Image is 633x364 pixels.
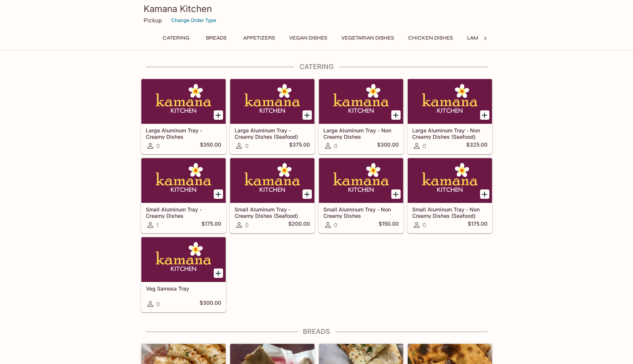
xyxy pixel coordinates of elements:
[214,189,223,199] button: Add Small Aluminum Tray - Creamy Dishes
[156,222,159,229] span: 1
[168,15,220,26] button: Change Order Type
[159,33,194,43] button: Catering
[146,127,221,139] h5: Large Aluminum Tray - Creamy Dishes
[214,110,223,120] button: Add Large Aluminum Tray - Creamy Dishes
[245,142,248,150] span: 0
[466,141,488,150] h5: $325.00
[423,142,426,150] span: 0
[141,237,226,282] div: Veg Samosa Tray
[230,79,315,154] a: Large Aluminum Tray - Creamy Dishes (Seafood)0$375.00
[319,158,404,233] a: Small Aluminum Tray - Non Creamy Dishes0$150.00
[141,158,226,203] div: Small Aluminum Tray - Creamy Dishes
[463,33,505,43] button: Lamb Dishes
[144,17,162,24] p: Pickup
[323,127,399,139] h5: Large Aluminum Tray - Non Creamy Dishes
[480,189,489,199] button: Add Small Aluminum Tray - Non Creamy Dishes (Seafood)
[408,158,492,203] div: Small Aluminum Tray - Non Creamy Dishes (Seafood)
[480,110,489,120] button: Add Large Aluminum Tray - Non Creamy Dishes (Seafood)
[288,220,310,229] h5: $200.00
[337,33,398,43] button: Vegetarian Dishes
[214,269,223,278] button: Add Veg Samosa Tray
[141,158,226,233] a: Small Aluminum Tray - Creamy Dishes1$175.00
[146,206,221,219] h5: Small Aluminum Tray - Creamy Dishes
[156,142,160,150] span: 0
[141,327,493,336] h4: Breads
[239,33,279,43] button: Appetizers
[407,79,492,154] a: Large Aluminum Tray - Non Creamy Dishes (Seafood)0$325.00
[285,33,331,43] button: Vegan Dishes
[408,79,492,124] div: Large Aluminum Tray - Non Creamy Dishes (Seafood)
[377,141,399,150] h5: $300.00
[146,285,221,292] h5: Veg Samosa Tray
[141,79,226,154] a: Large Aluminum Tray - Creamy Dishes0$350.00
[200,33,233,43] button: Breads
[141,79,226,124] div: Large Aluminum Tray - Creamy Dishes
[200,141,221,150] h5: $350.00
[141,63,493,71] h4: Catering
[334,222,337,229] span: 0
[412,127,488,139] h5: Large Aluminum Tray - Non Creamy Dishes (Seafood)
[289,141,310,150] h5: $375.00
[245,222,248,229] span: 0
[468,220,488,229] h5: $175.00
[423,222,426,229] span: 0
[404,33,457,43] button: Chicken Dishes
[230,79,314,124] div: Large Aluminum Tray - Creamy Dishes (Seafood)
[303,110,312,120] button: Add Large Aluminum Tray - Creamy Dishes (Seafood)
[141,237,226,312] a: Veg Samosa Tray0$300.00
[200,299,221,308] h5: $300.00
[201,220,221,229] h5: $175.00
[319,79,403,124] div: Large Aluminum Tray - Non Creamy Dishes
[144,3,490,15] h3: Kamana Kitchen
[407,158,492,233] a: Small Aluminum Tray - Non Creamy Dishes (Seafood)0$175.00
[334,142,337,150] span: 0
[391,110,401,120] button: Add Large Aluminum Tray - Non Creamy Dishes
[379,220,399,229] h5: $150.00
[235,206,310,219] h5: Small Aluminum Tray - Creamy Dishes (Seafood)
[303,189,312,199] button: Add Small Aluminum Tray - Creamy Dishes (Seafood)
[391,189,401,199] button: Add Small Aluminum Tray - Non Creamy Dishes
[412,206,488,219] h5: Small Aluminum Tray - Non Creamy Dishes (Seafood)
[235,127,310,139] h5: Large Aluminum Tray - Creamy Dishes (Seafood)
[230,158,314,203] div: Small Aluminum Tray - Creamy Dishes (Seafood)
[319,158,403,203] div: Small Aluminum Tray - Non Creamy Dishes
[156,301,160,308] span: 0
[319,79,404,154] a: Large Aluminum Tray - Non Creamy Dishes0$300.00
[323,206,399,219] h5: Small Aluminum Tray - Non Creamy Dishes
[230,158,315,233] a: Small Aluminum Tray - Creamy Dishes (Seafood)0$200.00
